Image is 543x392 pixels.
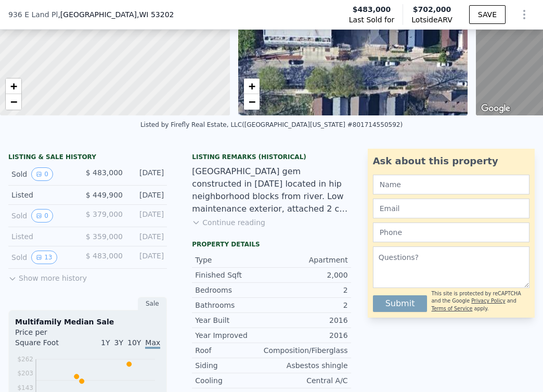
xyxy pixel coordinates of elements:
div: Listed [11,231,77,242]
span: , [GEOGRAPHIC_DATA] [58,9,174,20]
div: Bedrooms [195,285,271,295]
div: 2016 [271,315,348,325]
span: − [10,95,17,108]
span: Last Sold for [349,15,395,25]
div: 2 [271,285,348,295]
img: Google [479,102,513,115]
a: Zoom in [244,79,260,94]
span: 936 E Land Pl [8,9,58,20]
div: [DATE] [131,209,164,223]
div: LISTING & SALE HISTORY [8,153,167,163]
div: Sold [11,167,77,181]
input: Email [373,199,529,218]
div: Finished Sqft [195,270,271,280]
a: Zoom out [6,94,21,110]
div: This site is protected by reCAPTCHA and the Google and apply. [431,290,529,312]
div: [DATE] [131,190,164,200]
span: $483,000 [353,4,391,15]
input: Phone [373,223,529,242]
span: , WI 53202 [137,10,174,19]
button: View historical data [31,209,53,223]
a: Terms of Service [431,306,472,311]
span: Lotside ARV [411,15,452,25]
button: Show more history [8,269,87,283]
div: Listing Remarks (Historical) [192,153,351,161]
tspan: $203 [17,370,33,377]
a: Open this area in Google Maps (opens a new window) [479,102,513,115]
div: Year Built [195,315,271,325]
div: Bathrooms [195,300,271,310]
span: 1Y [101,338,110,347]
div: Sold [11,251,77,264]
div: [DATE] [131,167,164,181]
div: Ask about this property [373,154,529,168]
span: $ 359,000 [86,232,123,241]
div: [DATE] [131,251,164,264]
span: − [248,95,255,108]
div: Sale [138,297,167,310]
span: 10Y [127,338,141,347]
button: Show Options [514,4,535,25]
div: Multifamily Median Sale [15,317,160,327]
button: SAVE [469,5,506,24]
input: Name [373,175,529,194]
span: $ 483,000 [86,168,123,177]
tspan: $262 [17,356,33,363]
span: 3Y [114,338,123,347]
div: Listed by Firefly Real Estate, LLC ([GEOGRAPHIC_DATA][US_STATE] #801714550592) [140,121,403,128]
div: [GEOGRAPHIC_DATA] gem constructed in [DATE] located in hip neighborhood blocks from river. Low ma... [192,165,351,215]
div: Year Improved [195,330,271,341]
tspan: $143 [17,384,33,391]
div: Sold [11,209,77,223]
span: $ 379,000 [86,210,123,218]
div: Asbestos shingle [271,360,348,371]
div: Central A/C [271,375,348,386]
div: Roof [195,345,263,356]
button: View historical data [31,251,57,264]
div: Cooling [195,375,271,386]
div: 2 [271,300,348,310]
div: Apartment [271,255,348,265]
div: [DATE] [131,231,164,242]
span: $ 449,900 [86,191,123,199]
button: Continue reading [192,217,265,228]
div: 2016 [271,330,348,341]
div: Siding [195,360,271,371]
div: Property details [192,240,351,249]
span: + [248,80,255,93]
div: Type [195,255,271,265]
span: $ 483,000 [86,252,123,260]
a: Zoom in [6,79,21,94]
span: + [10,80,17,93]
div: Composition/Fiberglass [264,345,348,356]
button: Submit [373,295,428,312]
button: View historical data [31,167,53,181]
div: Listed [11,190,77,200]
a: Privacy Policy [471,298,505,304]
a: Zoom out [244,94,260,110]
span: Max [145,338,160,349]
div: 2,000 [271,270,348,280]
span: $702,000 [413,5,451,14]
div: Price per Square Foot [15,327,88,354]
